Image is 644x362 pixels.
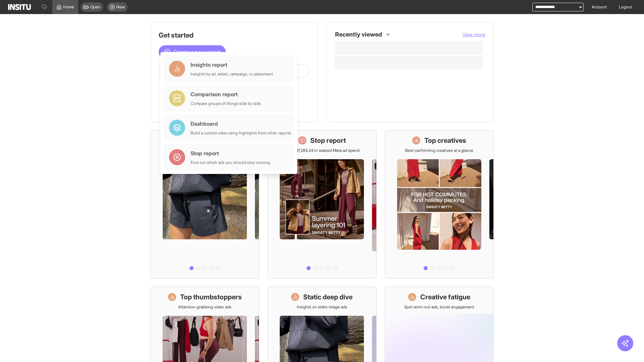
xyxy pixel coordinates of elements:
[463,32,485,37] span: View more
[159,31,310,40] h1: Get started
[90,4,100,10] span: Open
[310,136,346,145] h1: Stop report
[173,48,220,56] span: Create a new report
[191,101,261,106] div: Compare groups of things side by side
[191,160,270,165] div: Find out which ads you should stop running
[191,149,270,157] div: Stop report
[191,71,273,77] div: Insights by ad, adset, campaign, or placement
[284,148,360,153] p: Save £17,283.24 in wasted Meta ad spend
[297,304,347,310] p: Insights on static image ads
[8,4,31,10] img: Logo
[191,120,291,128] div: Dashboard
[385,130,494,279] a: Top creativesBest-performing creatives at a glance
[191,130,291,136] div: Build a custom view using highlights from other reports
[405,148,473,153] p: Best-performing creatives at a glance
[180,292,242,302] h1: Top thumbstoppers
[191,90,261,98] div: Comparison report
[116,4,125,10] span: New
[267,130,376,279] a: Stop reportSave £17,283.24 in wasted Meta ad spend
[191,61,273,69] div: Insights report
[150,130,259,279] a: What's live nowSee all active ads instantly
[159,45,226,59] button: Create a new report
[178,304,231,310] p: Attention-grabbing video ads
[303,292,353,302] h1: Static deep dive
[63,4,74,10] span: Home
[424,136,466,145] h1: Top creatives
[463,31,485,38] button: View more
